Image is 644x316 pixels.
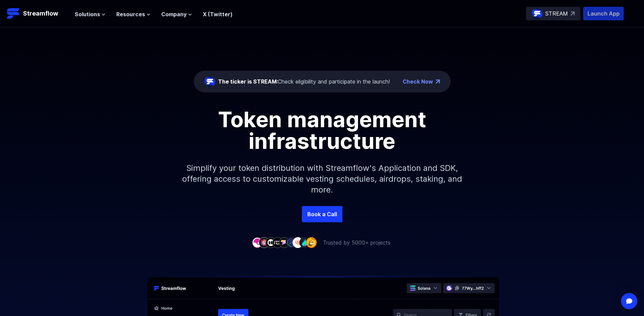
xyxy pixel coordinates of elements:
a: Streamflow [7,7,68,20]
span: Resources [116,10,145,18]
button: Launch App [583,7,624,20]
p: Trusted by 5000+ projects [323,239,390,247]
button: Solutions [75,10,105,18]
img: company-4 [272,237,283,248]
p: STREAM [545,9,568,18]
img: Streamflow Logo [7,7,20,20]
img: streamflow-logo-circle.png [205,76,215,87]
a: X (Twitter) [203,11,233,18]
a: Check Now [403,77,433,86]
span: Solutions [75,10,100,18]
img: company-8 [299,237,310,248]
img: streamflow-logo-circle.png [532,8,543,19]
img: company-3 [265,237,276,248]
img: company-2 [259,237,269,248]
p: Streamflow [23,9,58,18]
span: Company [161,10,187,18]
img: company-9 [306,237,317,248]
h1: Token management infrastructure [170,109,474,152]
img: company-5 [279,237,290,248]
img: company-7 [292,237,303,248]
a: STREAM [526,7,580,20]
span: The ticker is STREAM: [218,78,278,85]
p: Simplify your token distribution with Streamflow's Application and SDK, offering access to custom... [177,152,468,206]
a: Book a Call [302,206,342,222]
img: top-right-arrow.svg [571,12,575,16]
div: Open Intercom Messenger [621,293,637,309]
button: Resources [116,10,150,18]
img: company-6 [286,237,296,248]
div: Check eligibility and participate in the launch! [218,77,390,86]
button: Company [161,10,192,18]
img: company-1 [252,237,263,248]
img: top-right-arrow.png [436,80,440,84]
